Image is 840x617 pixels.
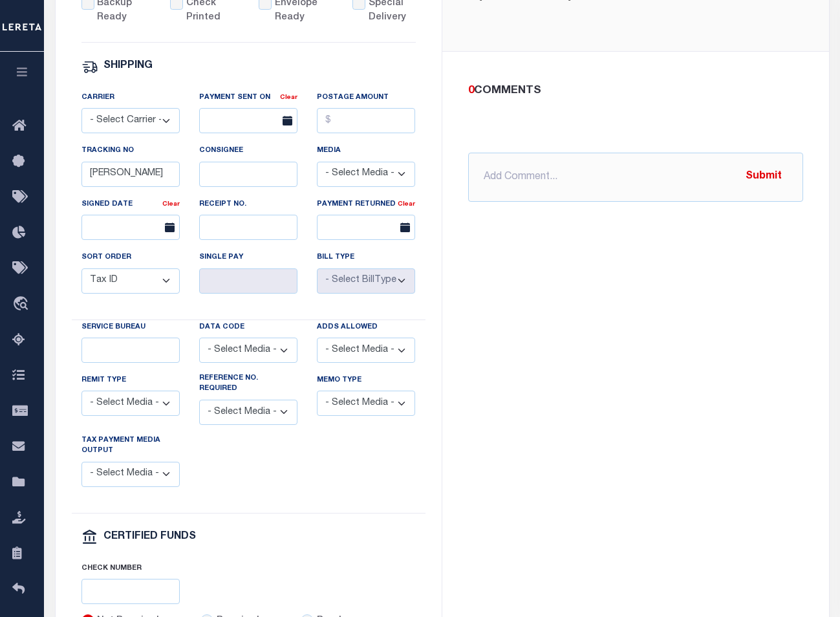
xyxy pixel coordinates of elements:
[81,252,131,263] label: Sort Order
[199,92,270,103] label: Payment Sent On
[81,199,133,210] label: Signed Date
[317,92,389,103] label: Postage Amount
[468,85,474,96] span: 0
[81,322,145,333] label: Service Bureau
[280,94,297,101] a: Clear
[468,83,798,100] div: COMMENTS
[398,201,415,208] a: Clear
[199,373,297,395] label: Reference No. required
[81,435,180,457] label: Tax Payment Media Output
[737,164,790,190] button: Submit
[81,92,114,103] label: Carrier
[317,322,378,333] label: Adds Allowed
[81,375,126,386] label: Remit Type
[317,199,396,210] label: Payment Returned
[317,108,415,133] input: $
[103,532,196,543] h6: CERTIFIED FUNDS
[199,146,243,157] label: Consignee
[103,61,153,72] h6: SHIPPING
[81,146,134,157] label: Tracking No
[317,252,354,263] label: Bill Type
[199,322,244,333] label: Data Code
[162,201,180,208] a: Clear
[317,146,341,157] label: Media
[468,153,803,202] input: Add Comment...
[317,375,361,386] label: Memo Type
[81,563,142,574] label: Check Number
[199,199,246,210] label: Receipt No.
[199,252,243,263] label: Single Pay
[12,296,33,313] i: travel_explore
